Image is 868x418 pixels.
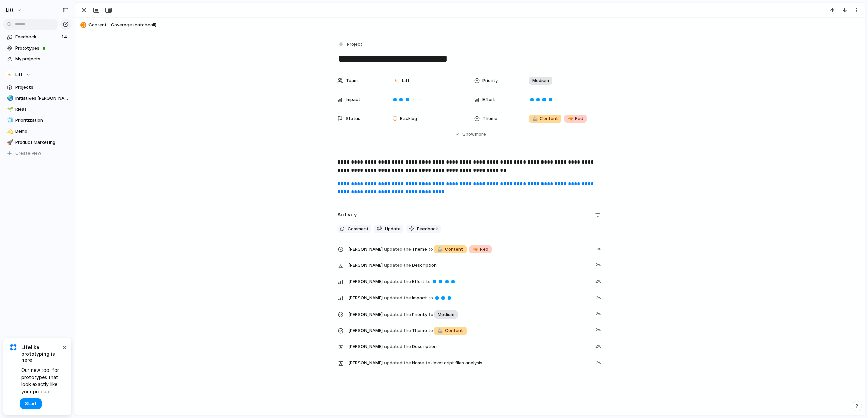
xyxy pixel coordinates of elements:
div: 💫 [7,128,12,135]
span: 2w [595,325,603,334]
div: 🧊 [7,116,12,124]
a: Projects [3,82,71,92]
span: Projects [15,84,69,91]
span: 🔫 [473,246,478,252]
button: Comment [337,225,371,233]
span: Medium [438,311,454,318]
span: Show [462,131,475,138]
span: Description [348,342,591,351]
span: 🦾 [532,116,538,121]
span: updated the [384,262,411,269]
span: [PERSON_NAME] [348,343,383,350]
span: more [475,131,486,138]
span: Litt [15,71,23,78]
span: Prioritization [15,117,69,124]
span: 2w [595,260,603,268]
span: [PERSON_NAME] [348,246,383,253]
button: Content - Coverage (catchcall) [78,20,862,31]
span: Our new tool for prototypes that look exactly like your product. [21,366,61,395]
button: Feedback [406,225,441,233]
span: [PERSON_NAME] [348,262,383,269]
span: [PERSON_NAME] [348,278,383,285]
span: Priority [482,77,498,84]
span: 14 [61,34,68,40]
span: updated the [384,360,411,366]
div: 🌏 [7,94,12,102]
span: Feedback [15,34,59,40]
span: Backlog [400,115,417,122]
span: updated the [384,278,411,285]
span: 🦾 [437,246,443,252]
span: Content [437,327,463,334]
span: Impact [348,293,591,302]
span: Demo [15,128,69,135]
span: Content - Coverage (catchcall) [88,22,862,28]
button: 🌏 [6,95,13,102]
span: Lifelike prototyping is here [21,344,61,363]
a: Prototypes [3,43,71,53]
button: Project [337,40,364,50]
span: updated the [384,294,411,301]
span: 2w [595,342,603,350]
button: Create view [3,148,71,158]
span: 2w [595,358,603,366]
span: 2w [595,293,603,301]
span: Name Javascript files analysis [348,358,591,367]
span: Content [437,246,463,253]
button: Start [20,398,42,409]
span: Effort [348,277,591,286]
span: Theme [348,244,592,254]
button: 🚀 [6,139,13,146]
span: Description [348,260,591,270]
a: 🚀Product Marketing [3,137,71,148]
span: Theme [348,325,591,336]
span: Effort [482,96,495,103]
span: Update [385,226,401,232]
span: Litt [6,7,14,14]
span: [PERSON_NAME] [348,327,383,334]
button: Update [374,225,403,233]
span: Feedback [417,226,438,232]
span: to [426,278,431,285]
span: [PERSON_NAME] [348,311,383,318]
span: 🦾 [437,328,443,333]
button: Litt [3,5,25,16]
span: Theme [482,115,497,122]
span: 2w [595,277,603,285]
a: 🌏Initiatives [PERSON_NAME] [3,93,71,103]
span: Medium [532,77,549,84]
span: to [426,360,430,366]
span: Litt [402,77,410,84]
a: 🌱Ideas [3,104,71,114]
a: 🧊Prioritization [3,115,71,126]
span: Product Marketing [15,139,69,146]
span: Priority [348,309,591,319]
span: [PERSON_NAME] [348,360,383,366]
a: 💫Demo [3,126,71,136]
span: updated the [384,311,411,318]
span: Create view [15,150,41,157]
span: Content [532,115,558,122]
span: to [428,327,433,334]
span: Prototypes [15,45,69,52]
div: 🌱 [7,106,12,113]
span: [PERSON_NAME] [348,294,383,301]
span: Red [568,115,583,122]
span: updated the [384,343,411,350]
button: Dismiss [60,343,68,351]
button: 🧊 [6,117,13,124]
span: Start [25,400,37,407]
span: 🔫 [568,116,573,121]
button: 🌱 [6,106,13,113]
span: Red [473,246,488,253]
span: Ideas [15,106,69,113]
span: Status [346,115,360,122]
span: to [428,294,433,301]
button: Showmore [337,128,603,140]
span: updated the [384,246,411,253]
span: Impact [346,96,360,103]
span: Project [347,41,362,48]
